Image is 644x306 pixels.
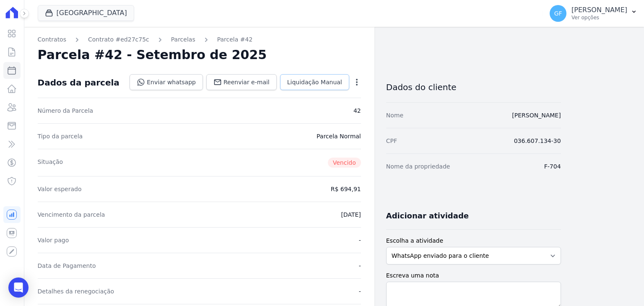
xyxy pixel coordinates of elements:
dd: Parcela Normal [317,132,361,140]
dt: CPF [386,137,397,145]
dt: Data de Pagamento [38,262,96,270]
a: Contratos [38,35,66,44]
label: Escolha a atividade [386,236,561,245]
span: GF [554,10,562,16]
dt: Detalhes da renegociação [38,287,114,296]
a: Parcelas [171,35,195,44]
dt: Nome da propriedade [386,162,450,171]
dt: Valor esperado [38,185,82,193]
div: Open Intercom Messenger [8,277,29,298]
dt: Vencimento da parcela [38,210,105,219]
h2: Parcela #42 - Setembro de 2025 [38,47,267,62]
dd: 036.607.134-30 [514,137,561,145]
p: [PERSON_NAME] [571,6,627,14]
div: Dados da parcela [38,78,119,88]
dt: Valor pago [38,236,69,244]
p: Ver opções [571,14,627,21]
dd: - [359,287,361,296]
dt: Nome [386,111,403,119]
a: [PERSON_NAME] [512,112,561,119]
dd: - [359,236,361,244]
dt: Situação [38,158,63,168]
a: Contrato #ed27c75c [88,35,149,44]
h3: Dados do cliente [386,82,561,92]
button: [GEOGRAPHIC_DATA] [38,5,134,21]
nav: Breadcrumb [38,35,361,44]
a: Liquidação Manual [280,74,349,90]
span: Reenviar e-mail [223,78,270,86]
dt: Tipo da parcela [38,132,83,140]
dt: Número da Parcela [38,106,93,115]
a: Parcela #42 [217,35,253,44]
span: Liquidação Manual [287,78,342,86]
button: GF [PERSON_NAME] Ver opções [543,2,644,25]
a: Reenviar e-mail [206,74,277,90]
label: Escreva uma nota [386,271,561,280]
dd: F-704 [544,162,561,171]
span: Vencido [328,158,361,168]
dd: 42 [353,106,361,115]
dd: - [359,262,361,270]
dd: [DATE] [341,210,361,219]
dd: R$ 694,91 [331,185,361,193]
a: Enviar whatsapp [130,74,203,90]
h3: Adicionar atividade [386,211,469,221]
